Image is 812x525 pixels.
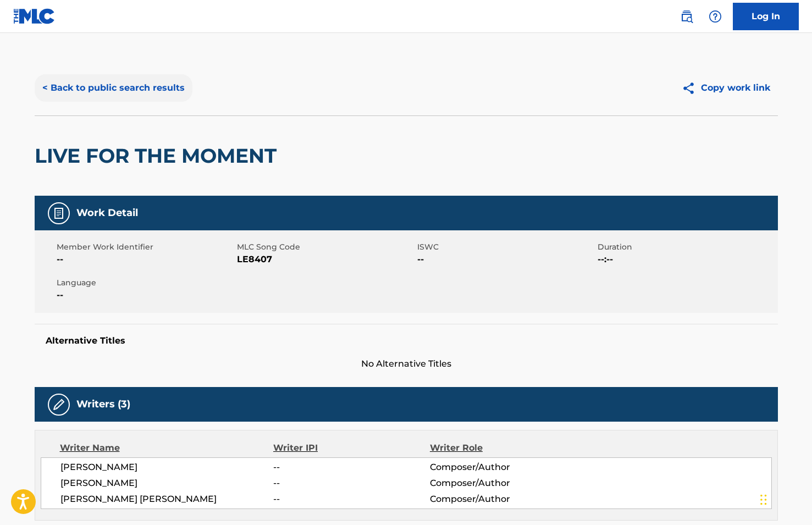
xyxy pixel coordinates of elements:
[682,81,701,95] img: Copy work link
[76,398,130,411] h5: Writers (3)
[60,493,274,506] span: [PERSON_NAME] [PERSON_NAME]
[273,493,429,506] span: --
[273,441,430,455] div: Writer IPI
[60,441,274,455] div: Writer Name
[680,10,693,23] img: search
[598,253,775,266] span: --:--
[35,74,192,102] button: < Back to public search results
[60,477,274,490] span: [PERSON_NAME]
[273,477,429,490] span: --
[430,441,572,455] div: Writer Role
[417,241,595,253] span: ISWC
[237,241,415,253] span: MLC Song Code
[430,493,572,506] span: Composer/Author
[57,241,234,253] span: Member Work Identifier
[733,3,799,30] a: Log In
[709,10,722,23] img: help
[760,483,767,516] div: Drag
[46,335,767,346] h5: Alternative Titles
[13,8,56,24] img: MLC Logo
[60,461,274,474] span: [PERSON_NAME]
[598,241,775,253] span: Duration
[430,477,572,490] span: Composer/Author
[430,461,572,474] span: Composer/Author
[757,472,812,525] iframe: Chat Widget
[676,5,698,27] a: Public Search
[417,253,595,266] span: --
[704,5,726,27] div: Help
[35,357,778,371] span: No Alternative Titles
[57,253,234,266] span: --
[57,289,234,302] span: --
[57,277,234,289] span: Language
[52,398,65,411] img: Writers
[35,143,282,168] h2: LIVE FOR THE MOMENT
[76,207,138,219] h5: Work Detail
[674,74,778,102] button: Copy work link
[52,207,65,220] img: Work Detail
[237,253,415,266] span: LE8407
[273,461,429,474] span: --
